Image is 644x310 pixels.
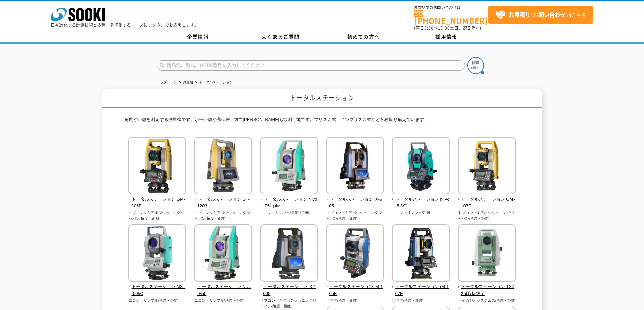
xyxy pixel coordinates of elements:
[414,6,488,10] span: お電話でのお問い合わせは
[128,277,186,298] a: トータルステーション NST-505C
[157,32,239,42] a: 企業情報
[326,190,384,210] a: トータルステーション iX-505
[458,277,516,298] a: トータルステーション TS02※取扱終了
[458,190,516,210] a: トータルステーション GM-107F
[239,32,322,42] a: よくあるご質問
[128,210,186,221] p: トプコンソキアポジショニングジャパン/角度・距離
[128,196,186,210] span: トータルステーション GM-105F
[392,210,450,216] p: ニコントリンブル/距離
[183,80,193,84] a: 測量機
[392,224,450,283] img: トータルステーション iM-107F
[260,196,318,210] span: トータルステーション Nivo-F5L plus
[157,80,177,84] a: トップページ
[509,10,566,19] strong: お見積り･お問い合わせ
[194,277,252,298] a: トータルステーション Nivo-F5L
[495,10,586,20] span: はこちら
[51,23,199,27] p: 日々進化する計測技術と多種・多様化するニーズにレンタルでお応えします。
[194,190,252,210] a: トータルステーション GT-1203
[392,283,450,298] span: トータルステーション iM-107F
[424,25,434,31] span: 8:50
[414,25,481,31] span: (平日 ～ 土日、祝日除く)
[392,190,450,210] a: トータルステーション NiVo-5.SCL
[128,283,186,298] span: トータルステーション NST-505C
[157,60,465,71] input: 商品名、型式、NETIS番号を入力してください
[347,33,380,40] span: 初めての方へ
[326,210,384,221] p: トプコンソキアポジショニングジャパン/角度・距離
[194,196,252,210] span: トータルステーション GT-1203
[458,196,516,210] span: トータルステーション GM-107F
[260,277,318,298] a: トータルステーション iX-1005
[194,137,252,196] img: トータルステーション GT-1203
[326,224,384,283] img: トータルステーション iM-105F
[392,196,450,210] span: トータルステーション NiVo-5.SCL
[194,224,252,283] img: トータルステーション Nivo-F5L
[326,137,384,196] img: トータルステーション iX-505
[326,298,384,303] p: ソキア/角度・距離
[438,25,450,31] span: 17:30
[326,277,384,298] a: トータルステーション iM-105F
[326,283,384,298] span: トータルステーション iM-105F
[102,89,542,108] h1: トータルステーション
[260,298,318,309] p: トプコンソキアポジショニングジャパン/角度・距離
[392,277,450,298] a: トータルステーション iM-107F
[392,137,450,196] img: トータルステーション NiVo-5.SCL
[326,196,384,210] span: トータルステーション iX-505
[414,10,488,24] a: [PHONE_NUMBER]
[194,210,252,221] p: トプコンソキアポジショニングジャパン/角度・距離
[458,298,516,303] p: ライカジオシステムズ/角度・距離
[128,190,186,210] a: トータルステーション GM-105F
[260,283,318,298] span: トータルステーション iX-1005
[260,137,318,196] img: トータルステーション Nivo-F5L plus
[405,32,488,42] a: 採用情報
[392,298,450,303] p: ソキア/角度・距離
[458,283,516,298] span: トータルステーション TS02※取扱終了
[260,210,318,216] p: ニコントリンブル/角度・距離
[458,210,516,221] p: トプコンソキアポジショニングジャパン/角度・距離
[124,116,520,127] p: 角度や距離を測定する測量機です。水平距離や高低差、方向[PERSON_NAME]も観測可能です。プリズム式、ノンプリズム式など各種取り揃えています。
[458,137,516,196] img: トータルステーション GM-107F
[194,283,252,298] span: トータルステーション Nivo-F5L
[488,6,593,24] a: お見積り･お問い合わせはこちら
[260,224,318,283] img: トータルステーション iX-1005
[194,79,233,86] li: トータルステーション
[128,137,186,196] img: トータルステーション GM-105F
[322,32,405,42] a: 初めての方へ
[194,298,252,303] p: ニコントリンブル/角度・距離
[128,224,186,283] img: トータルステーション NST-505C
[260,190,318,210] a: トータルステーション Nivo-F5L plus
[128,298,186,303] p: ニコントリンブル/角度・距離
[458,224,516,283] img: トータルステーション TS02※取扱終了
[467,57,484,74] img: btn_search.png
